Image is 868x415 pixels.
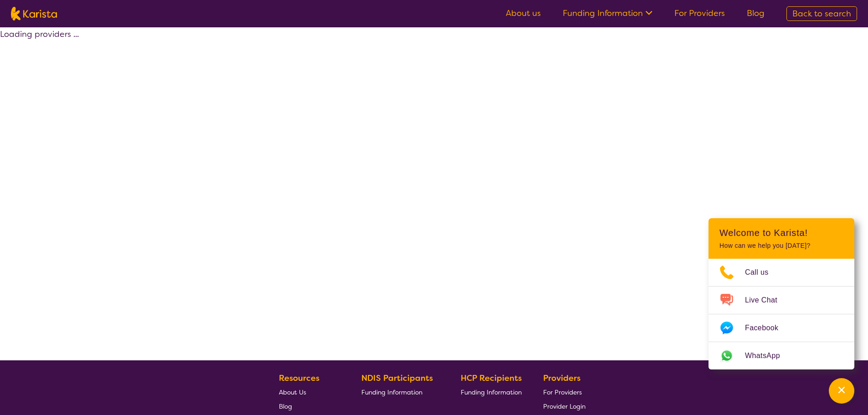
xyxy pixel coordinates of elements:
[543,373,580,384] b: Providers
[506,8,541,19] a: About us
[745,266,780,279] span: Call us
[745,321,789,335] span: Facebook
[745,293,788,307] span: Live Chat
[543,385,586,399] a: For Providers
[461,388,522,396] span: Funding Information
[361,373,433,384] b: NDIS Participants
[461,373,522,384] b: HCP Recipients
[279,388,306,396] span: About Us
[279,385,340,399] a: About Us
[361,385,440,399] a: Funding Information
[747,8,765,19] a: Blog
[709,259,854,369] ul: Choose channel
[543,399,586,413] a: Provider Login
[745,349,791,363] span: WhatsApp
[786,6,857,21] a: Back to search
[11,7,57,20] img: Karista logo
[719,242,843,250] p: How can we help you [DATE]?
[543,402,586,410] span: Provider Login
[361,388,422,396] span: Funding Information
[709,342,854,369] a: Web link opens in a new tab.
[829,378,854,404] button: Channel Menu
[563,8,652,19] a: Funding Information
[719,227,843,238] h2: Welcome to Karista!
[461,385,522,399] a: Funding Information
[279,402,292,410] span: Blog
[792,8,851,19] span: Back to search
[279,399,340,413] a: Blog
[674,8,725,19] a: For Providers
[279,373,319,384] b: Resources
[543,388,582,396] span: For Providers
[709,218,854,369] div: Channel Menu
